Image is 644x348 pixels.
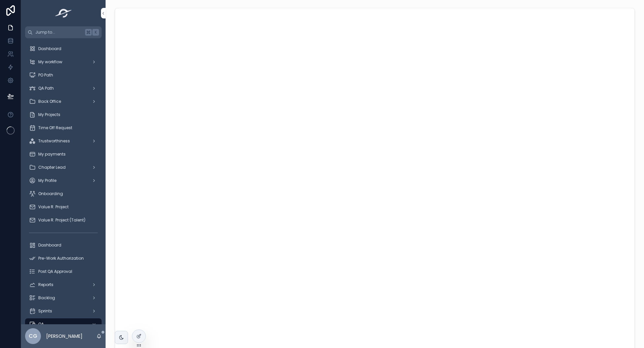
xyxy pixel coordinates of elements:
[38,138,70,144] span: Trustworthiness
[93,30,98,35] span: K
[25,43,102,55] a: Dashboard
[38,243,61,248] span: Dashboard
[25,239,102,251] a: Dashboard
[25,135,102,147] a: Trustworthiness
[38,295,55,301] span: Backlog
[38,112,60,117] span: My Projects
[25,279,102,291] a: Reports
[38,322,44,327] span: QA
[38,269,72,274] span: Post QA Approval
[35,30,82,35] span: Jump to...
[29,332,37,340] span: Cg
[38,256,84,261] span: Pre-Work Authorization
[25,201,102,213] a: Value R. Project
[38,59,62,65] span: My workflow
[38,191,63,196] span: Onboarding
[38,125,72,130] span: Time Off Request
[38,46,61,51] span: Dashboard
[53,8,74,18] img: App logo
[25,305,102,317] a: Sprints
[38,72,53,78] span: PO Path
[25,318,102,330] a: QA
[21,38,106,324] div: scrollable content
[25,175,102,187] a: My Profile
[25,109,102,121] a: My Projects
[38,86,54,91] span: QA Path
[38,204,69,210] span: Value R. Project
[25,292,102,304] a: Backlog
[38,217,85,223] span: Value R. Project (Talent)
[25,26,102,38] button: Jump to...K
[25,188,102,200] a: Onboarding
[25,266,102,277] a: Post QA Approval
[25,214,102,226] a: Value R. Project (Talent)
[25,148,102,160] a: My payments
[38,165,66,170] span: Chapter Lead
[25,96,102,107] a: Back Office
[25,82,102,94] a: QA Path
[38,308,52,314] span: Sprints
[25,69,102,81] a: PO Path
[25,122,102,134] a: Time Off Request
[38,99,61,104] span: Back Office
[25,161,102,173] a: Chapter Lead
[25,56,102,68] a: My workflow
[38,152,66,157] span: My payments
[46,333,82,339] p: [PERSON_NAME]
[38,282,53,287] span: Reports
[25,252,102,264] a: Pre-Work Authorization
[38,178,56,183] span: My Profile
